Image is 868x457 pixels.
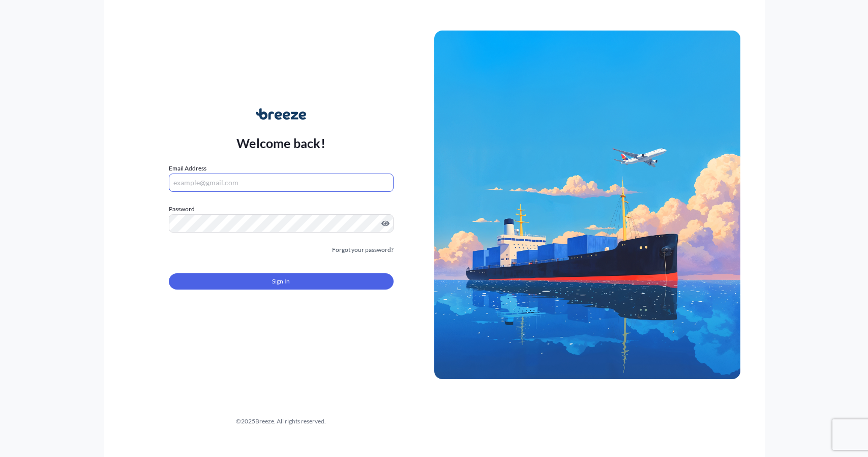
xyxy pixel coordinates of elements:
[381,219,390,227] button: Show password
[128,416,434,426] div: © 2025 Breeze. All rights reserved.
[169,273,394,290] button: Sign In
[236,135,325,151] p: Welcome back!
[272,276,290,287] span: Sign In
[169,174,394,192] input: example@gmail.com
[169,204,394,214] label: Password
[169,163,206,174] label: Email Address
[434,31,740,379] img: Ship illustration
[332,245,394,255] a: Forgot your password?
